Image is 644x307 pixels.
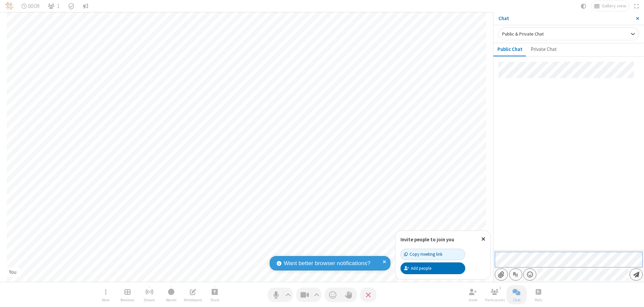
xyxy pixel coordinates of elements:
[485,285,505,304] button: Open participant list
[28,3,40,9] span: 00:09
[485,298,505,302] span: Participants
[139,285,159,304] button: Start streaming
[469,298,477,302] span: Invite
[509,268,522,281] button: Show formatting
[268,288,293,302] button: Mute (⌘+Shift+A)
[210,298,219,302] span: Share
[506,285,527,304] button: Close chat
[296,288,321,302] button: Stop video (⌘+Shift+V)
[631,12,644,25] button: Close sidebar
[502,31,544,37] span: Public & Private Chat
[523,268,536,281] button: Open menu
[65,1,78,11] div: Meeting details Encryption enabled
[400,262,465,274] button: Add people
[284,259,370,268] span: Want better browser notifications?
[632,1,642,11] button: Fullscreen
[591,1,629,11] button: Change layout
[400,236,454,243] label: Invite people to join you
[144,298,155,302] span: Stream
[80,1,91,11] button: Conversation
[630,268,643,281] button: Send message
[400,249,465,260] button: Copy meeting link
[19,1,43,11] div: Timer
[57,3,60,9] span: 1
[325,288,341,302] button: Send a reaction
[602,3,626,9] span: Gallery view
[498,15,631,22] p: Chat
[284,288,293,302] button: Audio settings
[5,2,13,10] img: QA Selenium DO NOT DELETE OR CHANGE
[463,285,483,304] button: Invite participants (⌘+Shift+I)
[184,298,202,302] span: Whiteboard
[96,285,116,304] button: Open menu
[341,288,357,302] button: Raise hand
[513,298,521,302] span: Chat
[183,285,203,304] button: Open shared whiteboard
[527,43,561,56] button: Private Chat
[45,1,62,11] button: Open participant list
[493,43,527,56] button: Public Chat
[166,298,176,302] span: Record
[102,298,109,302] span: More
[476,231,490,247] button: Close popover
[528,285,548,304] button: Open poll
[117,285,138,304] button: Manage Breakout Rooms
[535,298,542,302] span: Polls
[360,288,376,302] button: End or leave meeting
[497,285,503,291] div: 1
[205,285,225,304] button: Start sharing
[7,268,19,276] div: You
[312,288,321,302] button: Video setting
[404,251,442,257] div: Copy meeting link
[578,1,589,11] button: Using system theme
[161,285,181,304] button: Start recording
[120,298,135,302] span: Breakout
